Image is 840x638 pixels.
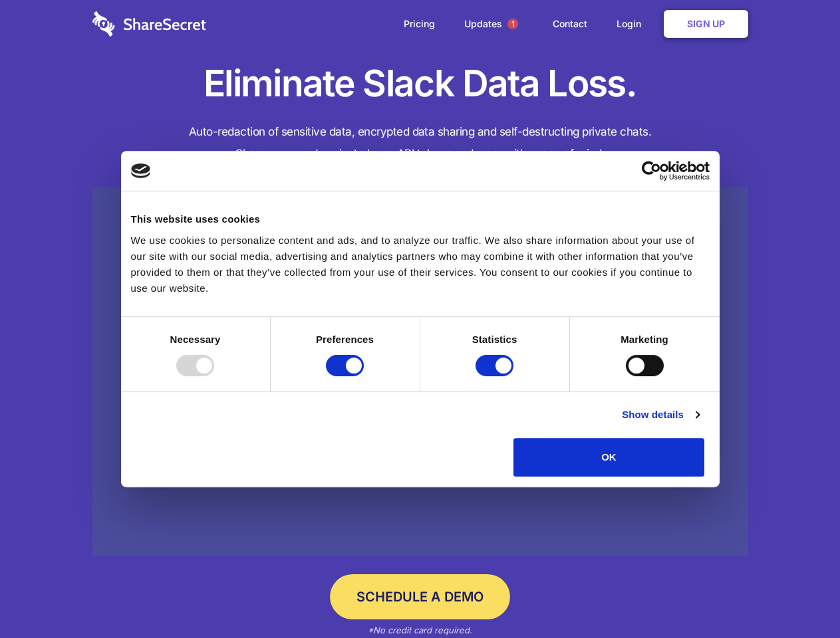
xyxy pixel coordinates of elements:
em: *No credit card required. [368,625,472,635]
span: 1 [507,19,518,29]
strong: Statistics [472,334,517,345]
a: Contact [539,3,601,45]
a: Pricing [390,3,448,45]
h1: Eliminate Slack Data Loss. [92,60,748,108]
img: logo-wordmark-white-trans-d4663122ce5f474addd5e946df7df03e33cb6a1c49d2221995e7729f52c070b2.svg [92,11,206,37]
img: logo [131,163,151,178]
strong: Necessary [170,334,221,345]
a: Schedule a Demo [330,574,510,619]
a: Wistia video thumbnail [92,187,748,556]
div: This website uses cookies [131,211,710,227]
a: Login [603,3,661,45]
a: Sign Up [664,10,748,38]
a: Usercentrics Cookiebot - opens in a new window [593,161,710,181]
h4: Auto-redaction of sensitive data, encrypted data sharing and self-destructing private chats. Shar... [92,121,748,165]
div: We use cookies to personalize content and ads, and to analyze our traffic. We also share informat... [131,233,710,296]
button: OK [513,438,704,477]
a: Show details [622,407,699,423]
strong: Marketing [621,334,668,345]
strong: Preferences [316,334,374,345]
